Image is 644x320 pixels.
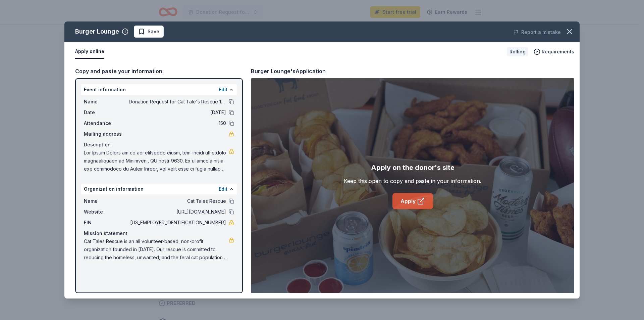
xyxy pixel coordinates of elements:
[75,67,243,76] div: Copy and paste your information:
[344,177,481,185] div: Keep this open to copy and paste in your information.
[392,193,433,209] a: Apply
[129,108,226,117] span: [DATE]
[84,208,129,216] span: Website
[84,141,234,149] div: Description
[84,237,229,262] span: Cat Tales Rescue is an all volunteer-based, non-profit organization founded in [DATE]. Our rescue...
[129,98,226,106] span: Donation Request for Cat Tale's Rescue 16th Anniversary Fundraising Dinner
[84,130,129,138] span: Mailing address
[84,98,129,106] span: Name
[75,45,104,59] button: Apply online
[129,197,226,205] span: Cat Tales Rescue
[251,67,326,76] div: Burger Lounge's Application
[219,86,227,94] button: Edit
[84,229,234,237] div: Mission statement
[134,26,164,38] button: Save
[84,149,229,173] span: Lor Ipsum Dolors am co adi elitseddo eiusm, tem-incidi utl etdolo magnaaliquaen ad Minimveni, QU ...
[129,219,226,227] span: [US_EMPLOYER_IDENTIFICATION_NUMBER]
[84,108,129,117] span: Date
[75,26,119,37] div: Burger Lounge
[219,185,227,193] button: Edit
[513,28,561,36] button: Report a mistake
[84,119,129,127] span: Attendance
[371,162,454,173] div: Apply on the donor's site
[534,48,574,56] button: Requirements
[507,47,528,56] div: Rolling
[84,197,129,205] span: Name
[81,184,237,194] div: Organization information
[84,219,129,227] span: EIN
[148,28,159,36] span: Save
[129,119,226,127] span: 150
[81,84,237,95] div: Event information
[542,48,574,56] span: Requirements
[129,208,226,216] span: [URL][DOMAIN_NAME]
